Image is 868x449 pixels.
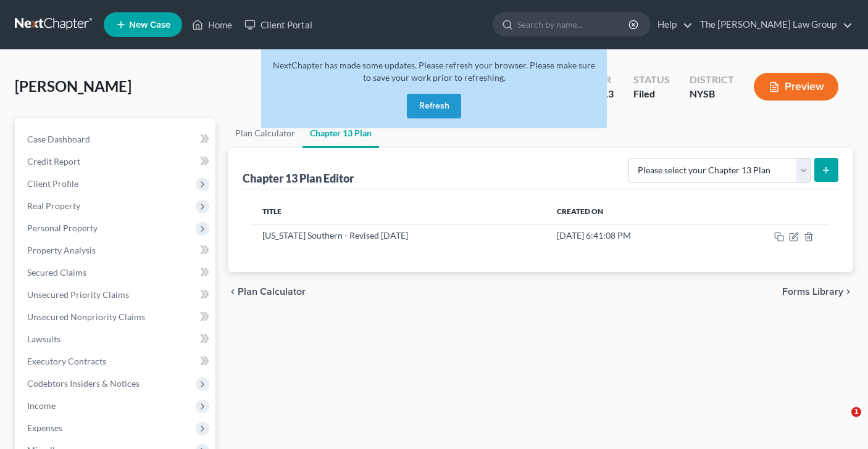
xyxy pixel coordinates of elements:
[517,13,630,36] input: Search by name...
[27,289,129,300] span: Unsecured Priority Claims
[27,178,78,189] span: Client Profile
[252,224,547,247] td: [US_STATE] Southern - Revised [DATE]
[843,287,853,297] i: chevron_right
[17,239,215,262] a: Property Analysis
[27,356,106,366] span: Executory Contracts
[17,284,215,306] a: Unsecured Priority Claims
[651,14,693,36] a: Help
[228,118,303,148] a: Plan Calculator
[27,400,56,411] span: Income
[243,171,354,186] div: Chapter 13 Plan Editor
[782,287,843,297] span: Forms Library
[407,94,461,118] button: Refresh
[27,334,61,344] span: Lawsuits
[17,150,215,173] a: Credit Report
[17,262,215,284] a: Secured Claims
[228,287,238,297] i: chevron_left
[27,156,80,167] span: Credit Report
[547,199,714,224] th: Created On
[27,200,80,211] span: Real Property
[238,14,319,36] a: Client Portal
[633,73,670,87] div: Status
[17,306,215,328] a: Unsecured Nonpriority Claims
[27,422,62,433] span: Expenses
[273,60,595,83] span: NextChapter has made some updates. Please refresh your browser. Please make sure to save your wor...
[690,73,734,87] div: District
[27,245,96,255] span: Property Analysis
[17,328,215,350] a: Lawsuits
[27,311,145,322] span: Unsecured Nonpriority Claims
[547,224,714,247] td: [DATE] 6:41:08 PM
[754,73,838,101] button: Preview
[228,287,306,297] button: chevron_left Plan Calculator
[27,223,98,233] span: Personal Property
[694,14,853,36] a: The [PERSON_NAME] Law Group
[603,88,614,99] span: 13
[186,14,238,36] a: Home
[633,87,670,101] div: Filed
[826,407,856,437] iframe: Intercom live chat
[129,20,170,30] span: New Case
[27,267,86,278] span: Secured Claims
[851,407,861,417] span: 1
[252,199,547,224] th: Title
[17,350,215,373] a: Executory Contracts
[17,128,215,150] a: Case Dashboard
[27,134,90,144] span: Case Dashboard
[15,77,131,95] span: [PERSON_NAME]
[690,87,734,101] div: NYSB
[238,287,306,297] span: Plan Calculator
[782,287,853,297] button: Forms Library chevron_right
[27,378,140,389] span: Codebtors Insiders & Notices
